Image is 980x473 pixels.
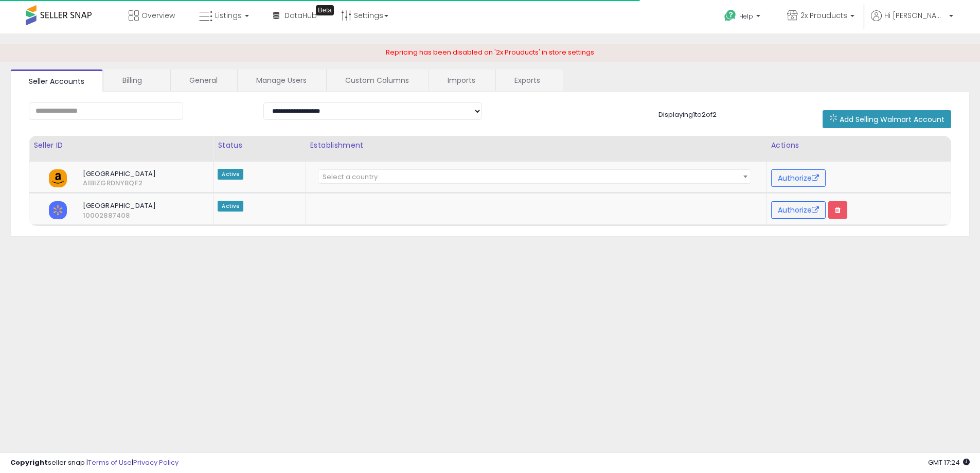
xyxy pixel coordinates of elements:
div: Actions [771,140,947,151]
span: Repricing has been disabled on '2x Prouducts' in store settings [386,47,594,57]
a: Exports [496,69,562,91]
a: Help [716,2,771,33]
span: A1BIZGRDNYBQF2 [75,179,94,188]
span: Displaying 1 to 2 of 2 [658,110,717,119]
i: Get Help [724,9,737,22]
a: Terms of Use [88,458,132,467]
a: Manage Users [238,69,325,91]
a: Billing [104,69,169,91]
img: amazon.png [49,169,67,187]
span: 10002887408 [75,211,94,220]
span: Select a country [323,172,378,182]
button: Authorize [771,169,826,187]
span: Help [739,12,753,21]
div: Seller ID [33,140,209,151]
span: Add Selling Walmart Account [840,114,945,125]
span: DataHub [284,10,317,21]
div: Status [218,140,301,151]
span: 2x Prouducts [800,10,847,21]
strong: Copyright [10,458,48,467]
img: walmart.png [49,201,67,219]
span: [GEOGRAPHIC_DATA] [75,201,190,211]
a: Seller Accounts [10,69,103,92]
a: Custom Columns [327,69,427,91]
div: Tooltip anchor [316,5,334,15]
a: Hi [PERSON_NAME] [871,10,953,33]
a: Imports [429,69,494,91]
span: Listings [215,10,242,21]
button: Authorize [771,201,826,219]
button: Add Selling Walmart Account [823,110,951,128]
div: Establishment [310,140,762,151]
span: Overview [141,10,175,21]
span: Active [218,169,243,180]
div: seller snap | | [10,458,179,468]
span: [GEOGRAPHIC_DATA] [75,169,190,179]
a: General [171,69,236,91]
span: Active [218,201,243,212]
span: 2025-09-15 17:24 GMT [928,458,970,467]
a: Privacy Policy [133,458,179,467]
span: Hi [PERSON_NAME] [884,10,946,21]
